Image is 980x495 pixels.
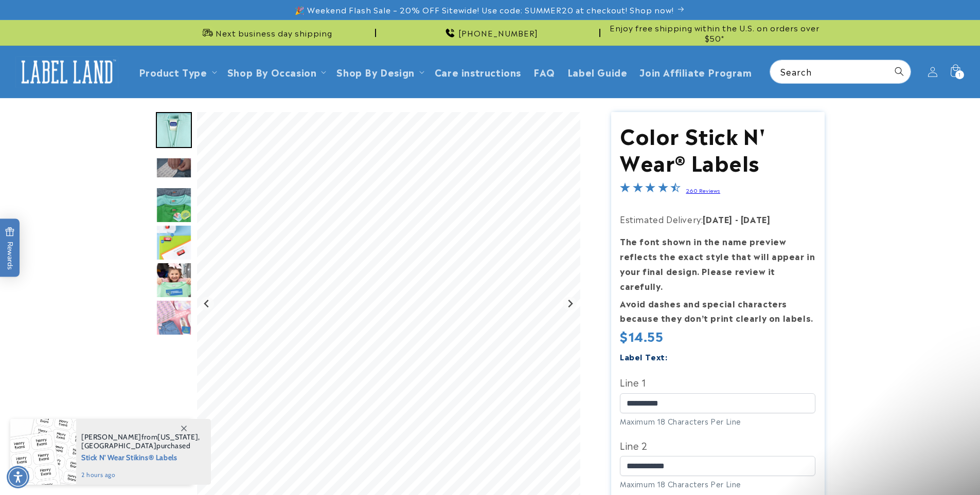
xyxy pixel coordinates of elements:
span: [PERSON_NAME] [81,432,141,442]
a: Label Guide [561,60,634,84]
a: Label Land [12,52,122,91]
span: FAQ [533,66,555,78]
img: null [156,157,192,178]
a: FAQ [527,60,561,84]
span: Join Affiliate Program [639,66,752,78]
span: Next business day shipping [216,28,332,38]
img: Color Stick N' Wear® Labels - Label Land [156,187,192,223]
a: Product Type [139,65,207,79]
summary: Shop By Design [330,60,428,84]
div: Go to slide 5 [156,225,192,261]
div: Maximum 18 Characters Per Line [620,416,815,427]
span: [PHONE_NUMBER] [458,28,538,38]
span: Enjoy free shipping within the U.S. on orders over $50* [604,23,825,43]
img: Color Stick N' Wear® Labels - Label Land [156,300,192,336]
div: Announcement [380,20,600,45]
img: Color Stick N' Wear® Labels - Label Land [156,225,192,261]
div: Announcement [604,20,825,45]
label: Line 2 [620,437,815,453]
p: Estimated Delivery: [620,212,815,227]
span: from , purchased [81,433,200,450]
a: 260 Reviews - open in a new tab [686,187,720,194]
span: 4.5-star overall rating [620,184,681,196]
strong: [DATE] [703,213,733,225]
span: Shop By Occasion [227,66,317,78]
strong: [DATE] [741,213,771,225]
span: 1 [958,70,961,79]
strong: Avoid dashes and special characters because they don’t print clearly on labels. [620,297,813,324]
a: Care instructions [429,60,527,84]
img: Pink stripes design stick on clothing label on the care tag of a sweatshirt [156,112,192,148]
label: Line 1 [620,374,815,390]
strong: - [735,213,739,225]
div: Announcement [156,20,376,45]
iframe: Gorgias Floating Chat [764,447,970,485]
div: Maximum 18 Characters Per Line [620,479,815,489]
span: 2 hours ago [81,470,200,480]
iframe: Gorgias live chat conversation starters [842,362,970,449]
span: 🎉 Weekend Flash Sale – 20% OFF Sitewide! Use code: SUMMER20 at checkout! Shop now! [295,5,674,15]
a: Join Affiliate Program [633,60,758,84]
button: Next slide [563,297,577,310]
span: $14.55 [620,326,664,345]
div: Go to slide 6 [156,262,192,298]
a: Shop By Design [336,65,414,79]
span: [US_STATE] [157,432,198,442]
span: Care instructions [435,66,521,78]
img: Label Land [15,56,118,88]
div: Accessibility Menu [7,466,29,488]
span: Stick N' Wear Stikins® Labels [81,450,200,463]
div: Go to slide 4 [156,187,192,223]
img: Color Stick N' Wear® Labels - Label Land [156,262,192,298]
span: Rewards [5,227,15,269]
strong: The font shown in the name preview reflects the exact style that will appear in your final design... [620,235,815,291]
label: Label Text: [620,351,668,362]
summary: Shop By Occasion [221,60,331,84]
summary: Product Type [133,60,221,84]
h1: Color Stick N' Wear® Labels [620,121,815,175]
span: Label Guide [567,66,628,78]
button: Previous slide [200,297,214,310]
div: Go to slide 3 [156,150,192,186]
button: Search [888,60,911,83]
div: Go to slide 2 [156,112,192,148]
div: Go to slide 7 [156,300,192,336]
span: [GEOGRAPHIC_DATA] [81,441,156,450]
